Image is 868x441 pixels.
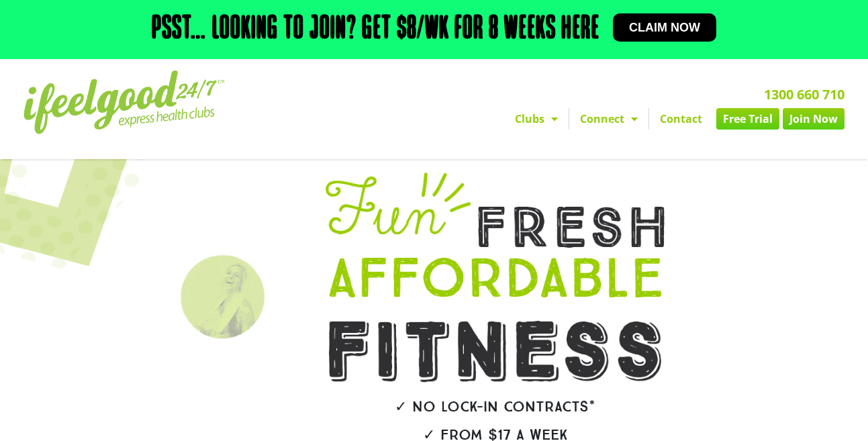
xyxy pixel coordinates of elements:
[649,108,713,130] a: Contact
[504,108,569,130] a: Clubs
[629,21,700,34] span: Claim now
[613,13,716,42] a: Claim now
[152,13,599,46] h2: Psst… Looking to join? Get $8/wk for 8 weeks here
[716,108,779,130] a: Free Trial
[288,399,703,414] h2: ✓ No lock-in contracts*
[783,108,845,130] a: Join Now
[764,85,845,103] a: 1300 660 710
[569,108,648,130] a: Connect
[316,108,845,130] nav: Menu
